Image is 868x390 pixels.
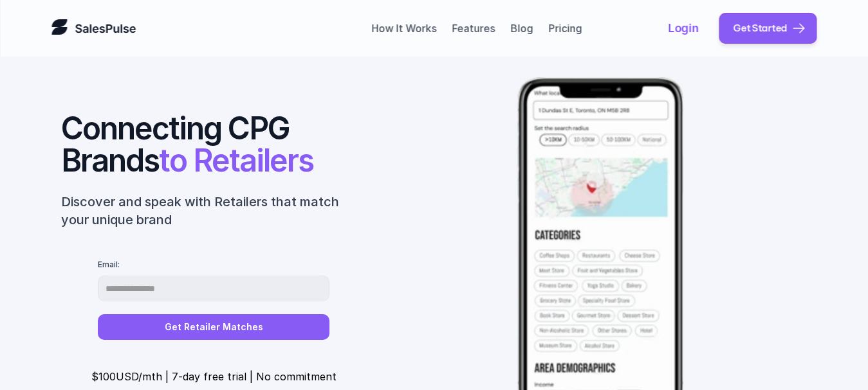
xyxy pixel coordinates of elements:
a: Blog [510,22,533,35]
button: Get Retailer Matches [98,314,329,340]
a: Pricing [548,22,582,35]
p: Discover and speak with Retailers that match your unique brand [61,193,367,229]
input: Email: [98,276,329,301]
p: $100USD/mth | 7-day free trial | No commitment [91,371,337,383]
span: to Retailers [159,142,313,180]
a: How It Works [371,22,436,35]
a: Features [452,22,495,35]
h1: Connecting CPG Brands [61,112,367,177]
p: Get Started [733,21,787,35]
p: Email: [98,260,120,269]
p: Get Retailer Matches [165,322,263,333]
p: Login [668,20,698,36]
a: button [719,13,817,44]
a: Login [668,20,711,36]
